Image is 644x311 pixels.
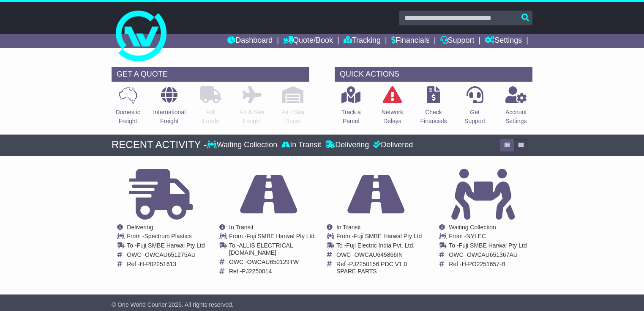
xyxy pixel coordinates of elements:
[229,224,254,231] span: In Transit
[464,86,486,130] a: GetSupport
[227,34,273,48] a: Dashboard
[207,140,279,150] div: Waiting Collection
[112,139,207,151] div: RECENT ACTIVITY -
[283,34,333,48] a: Quote/Book
[335,67,532,82] div: QUICK ACTIONS
[467,233,486,239] span: NYLEC
[354,233,422,239] span: Fuji SMBE Harwal Pty Ltd
[341,86,361,130] a: Track aParcel
[346,242,415,249] span: Fuji Electric India Pvt. Ltd.
[229,242,293,256] span: ALLIS ELECTRICAL [DOMAIN_NAME]
[505,86,527,130] a: AccountSettings
[420,86,447,130] a: CheckFinancials
[282,108,305,126] p: Air / Sea Depot
[229,259,317,268] td: OWC -
[229,233,317,242] td: From -
[449,233,527,242] td: From -
[240,108,265,126] p: Air & Sea Freight
[459,242,527,249] span: Fuji SMBE Harwal Pty Ltd
[336,261,407,275] span: PJ2250156 PDC V1.0 SPARE PARTS
[440,34,475,48] a: Support
[323,140,371,150] div: Delivering
[247,259,299,265] span: OWCAU650129TW
[153,86,186,130] a: InternationalFreight
[145,233,192,239] span: Spectrum Plastics
[464,108,485,126] p: Get Support
[336,261,425,275] td: Ref -
[341,108,361,126] p: Track a Parcel
[112,299,532,311] div: FROM OUR SUPPORT
[336,251,425,261] td: OWC -
[115,86,140,130] a: DomesticFreight
[115,108,140,126] p: Domestic Freight
[449,251,527,261] td: OWC -
[127,224,153,231] span: Delivering
[112,301,234,308] span: © One World Courier 2025. All rights reserved.
[336,233,425,242] td: From -
[246,233,314,239] span: Fuji SMBE Harwal Pty Ltd
[242,268,272,275] span: PJ2250014
[355,251,403,258] span: OWCAU645866IN
[371,140,413,150] div: Delivered
[229,268,317,275] td: Ref -
[200,108,221,126] p: Full Loads
[391,34,430,48] a: Financials
[462,261,506,267] span: H-PO2251657-B
[420,108,447,126] p: Check Financials
[279,140,323,150] div: In Transit
[449,242,527,251] td: To -
[381,86,404,130] a: NetworkDelays
[127,261,205,268] td: Ref -
[467,251,518,258] span: OWCAU651367AU
[127,251,205,261] td: OWC -
[137,242,205,249] span: Fuji SMBE Harwal Pty Ltd
[344,34,381,48] a: Tracking
[127,233,205,242] td: From -
[145,251,196,258] span: OWCAU651275AU
[449,261,527,268] td: Ref -
[336,224,361,231] span: In Transit
[229,242,317,259] td: To -
[449,224,496,231] span: Waiting Collection
[140,261,176,267] span: H-P02251613
[153,108,186,126] p: International Freight
[112,67,309,82] div: GET A QUOTE
[485,34,522,48] a: Settings
[505,108,527,126] p: Account Settings
[382,108,403,126] p: Network Delays
[336,242,425,251] td: To -
[127,242,205,251] td: To -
